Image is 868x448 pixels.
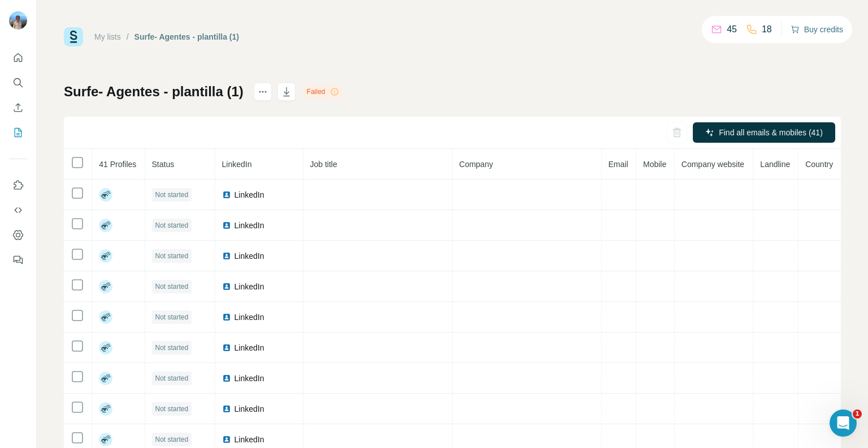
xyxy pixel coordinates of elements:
img: LinkedIn logo [222,282,231,291]
li: / [127,31,129,42]
h1: Surfe- Agentes - plantilla (1) [64,83,244,101]
span: LinkedIn [235,342,264,353]
span: Job title [310,160,337,169]
span: Not started [155,312,189,322]
img: LinkedIn logo [222,343,231,352]
span: Email [609,160,628,169]
button: Buy credits [791,22,843,37]
div: Failed [303,85,342,99]
span: LinkedIn [235,434,264,445]
button: My lists [9,122,27,143]
img: LinkedIn logo [222,404,231,413]
button: Dashboard [9,225,27,245]
span: Not started [155,343,189,353]
span: Company website [682,160,744,169]
img: LinkedIn logo [222,313,231,322]
span: Not started [155,404,189,414]
button: Feedback [9,250,27,270]
button: Search [9,72,27,93]
span: LinkedIn [235,189,264,200]
iframe: Intercom live chat [830,409,857,437]
span: Mobile [643,160,666,169]
span: LinkedIn [235,220,264,231]
img: LinkedIn logo [222,221,231,230]
button: Use Surfe on LinkedIn [9,175,27,195]
span: LinkedIn [235,250,264,262]
span: Status [152,160,175,169]
img: LinkedIn logo [222,435,231,444]
span: Landline [760,160,790,169]
p: 45 [727,23,737,36]
span: LinkedIn [235,403,264,415]
span: Not started [155,281,189,292]
img: LinkedIn logo [222,190,231,199]
button: Use Surfe API [9,200,27,220]
div: Surfe- Agentes - plantilla (1) [134,31,239,42]
img: LinkedIn logo [222,374,231,383]
a: My lists [94,32,121,41]
span: Find all emails & mobiles (41) [719,127,823,138]
span: 41 Profiles [99,160,136,169]
span: Country [805,160,833,169]
span: Not started [155,373,189,383]
button: Quick start [9,48,27,68]
p: 18 [762,23,772,36]
span: Not started [155,434,189,445]
button: actions [254,83,272,101]
span: LinkedIn [235,312,264,323]
button: Find all emails & mobiles (41) [693,122,835,143]
img: Surfe Logo [64,27,83,46]
span: LinkedIn [235,281,264,292]
span: Not started [155,251,189,261]
span: Not started [155,220,189,231]
img: LinkedIn logo [222,251,231,261]
button: Enrich CSV [9,97,27,118]
span: LinkedIn [235,373,264,384]
span: Not started [155,190,189,200]
span: LinkedIn [222,160,252,169]
img: Avatar [9,11,27,29]
span: Company [459,160,493,169]
span: 1 [853,409,862,419]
